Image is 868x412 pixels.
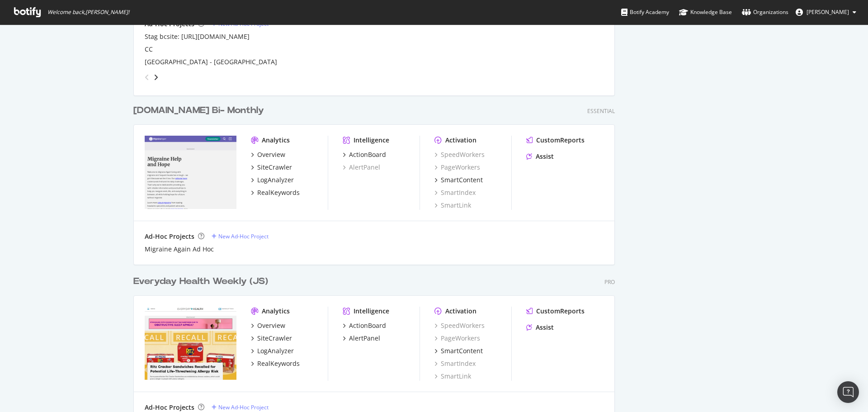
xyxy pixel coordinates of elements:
div: Organizations [742,8,788,17]
a: RealKeywords [251,188,300,197]
div: Assist [536,152,554,161]
a: ActionBoard [343,150,386,159]
div: Analytics [262,136,290,145]
a: SmartLink [434,201,471,210]
a: RealKeywords [251,359,300,368]
a: New Ad-Hoc Project [212,232,269,240]
a: SiteCrawler [251,334,292,343]
a: Everyday Health Weekly (JS) [133,275,272,288]
a: SmartIndex [434,359,476,368]
a: Stag bcsite: [URL][DOMAIN_NAME] [145,32,250,41]
a: SmartContent [434,175,483,185]
a: Overview [251,321,285,330]
a: [GEOGRAPHIC_DATA] - [GEOGRAPHIC_DATA] [145,57,277,66]
div: Essential [587,107,615,115]
a: New Ad-Hoc Project [212,403,269,411]
a: ActionBoard [343,321,386,330]
div: Activation [445,136,476,145]
a: SpeedWorkers [434,150,485,159]
a: Assist [526,152,554,161]
img: everydayhealth.com [145,307,236,380]
div: Overview [257,321,285,330]
div: angle-right [153,73,159,82]
div: SiteCrawler [257,163,292,172]
a: PageWorkers [434,163,480,172]
div: Pro [604,278,615,286]
a: [DOMAIN_NAME] Bi- Monthly [133,104,268,117]
a: LogAnalyzer [251,346,294,355]
div: ActionBoard [349,150,386,159]
div: Overview [257,150,285,159]
div: SmartContent [441,346,483,355]
div: LogAnalyzer [257,346,294,355]
div: Botify Academy [621,8,669,17]
div: Knowledge Base [679,8,732,17]
a: SpeedWorkers [434,321,485,330]
a: Migraine Again Ad Hoc [145,245,214,254]
span: Bill Elward [807,8,849,16]
div: SmartContent [441,175,483,185]
span: Welcome back, [PERSON_NAME] ! [47,9,129,16]
button: [PERSON_NAME] [788,5,863,19]
a: PageWorkers [434,334,480,343]
a: AlertPanel [343,334,380,343]
div: New Ad-Hoc Project [218,403,269,411]
a: CC [145,45,153,54]
a: SmartIndex [434,188,476,197]
div: RealKeywords [257,359,300,368]
div: [DOMAIN_NAME] Bi- Monthly [133,104,264,117]
div: RealKeywords [257,188,300,197]
div: LogAnalyzer [257,175,294,185]
a: Assist [526,323,554,332]
a: CustomReports [526,307,585,316]
div: Ad-Hoc Projects [145,403,194,412]
div: Open Intercom Messenger [837,381,859,403]
div: SiteCrawler [257,334,292,343]
div: ActionBoard [349,321,386,330]
a: LogAnalyzer [251,175,294,185]
a: SmartLink [434,372,471,381]
div: Everyday Health Weekly (JS) [133,275,268,288]
a: SmartContent [434,346,483,355]
div: Analytics [262,307,290,316]
div: CustomReports [536,136,585,145]
div: CustomReports [536,307,585,316]
div: New Ad-Hoc Project [218,232,269,240]
div: Ad-Hoc Projects [145,232,194,241]
div: AlertPanel [349,334,380,343]
div: Assist [536,323,554,332]
div: angle-left [141,70,153,85]
a: Overview [251,150,285,159]
a: CustomReports [526,136,585,145]
a: SiteCrawler [251,163,292,172]
div: Intelligence [354,307,389,316]
div: Activation [445,307,476,316]
div: Intelligence [354,136,389,145]
img: migraineagain.com [145,136,236,209]
a: AlertPanel [343,163,380,172]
